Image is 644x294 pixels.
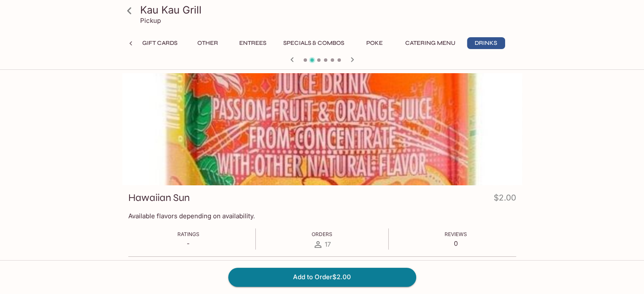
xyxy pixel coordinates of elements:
[467,37,505,49] button: Drinks
[494,191,516,208] h4: $2.00
[128,191,190,204] h3: Hawaiian Sun
[356,37,394,49] button: Poke
[325,240,331,248] span: 17
[234,37,272,49] button: Entrees
[138,37,182,49] button: Gift Cards
[189,37,227,49] button: Other
[401,37,460,49] button: Catering Menu
[228,268,416,286] button: Add to Order$2.00
[312,231,332,237] span: Orders
[140,16,161,25] p: Pickup
[445,239,467,247] p: 0
[122,73,522,185] div: Hawaiian Sun
[128,212,516,220] p: Available flavors depending on availability.
[445,231,467,237] span: Reviews
[140,3,519,16] h3: Kau Kau Grill
[279,37,349,49] button: Specials & Combos
[177,239,199,247] p: -
[177,231,199,237] span: Ratings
